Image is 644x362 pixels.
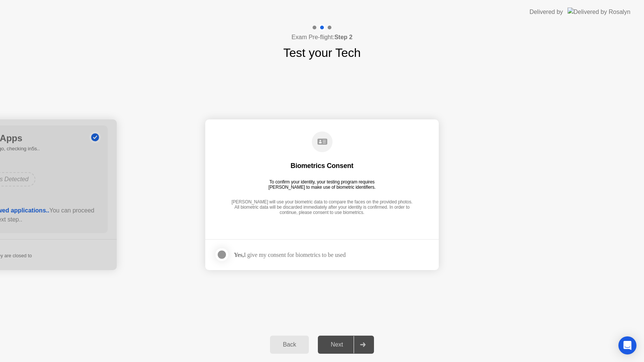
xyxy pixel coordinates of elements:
strong: Yes, [234,252,244,258]
div: To confirm your identity, your testing program requires [PERSON_NAME] to make use of biometric id... [266,179,379,190]
div: I give my consent for biometrics to be used [234,251,346,258]
b: Step 2 [334,34,353,40]
button: Back [270,336,309,354]
h4: Exam Pre-flight: [291,33,353,42]
div: Delivered by [530,8,563,17]
div: Open Intercom Messenger [618,336,636,354]
div: [PERSON_NAME] will use your biometric data to compare the faces on the provided photos. All biome... [229,199,415,216]
div: Biometrics Consent [291,161,354,170]
h1: Test your Tech [283,44,361,62]
button: Next [318,336,374,354]
img: Delivered by Rosalyn [568,8,630,16]
div: Next [320,341,354,348]
div: Back [272,341,307,348]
